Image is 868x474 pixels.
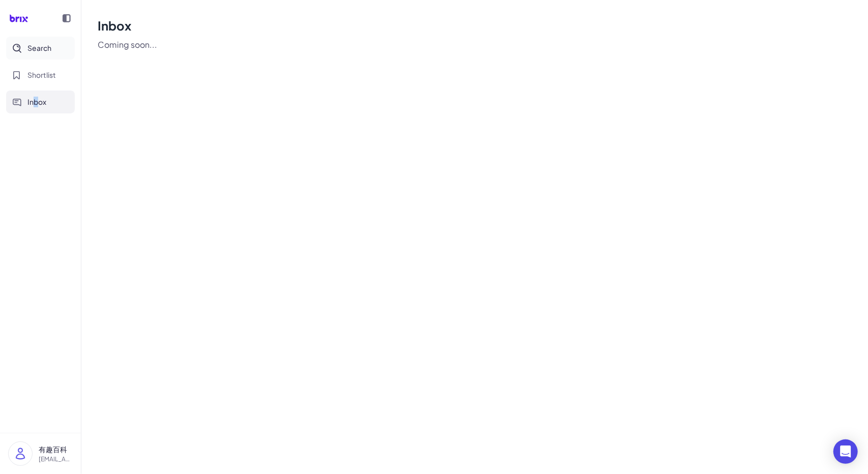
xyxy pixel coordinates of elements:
[27,43,51,53] span: Search
[833,439,858,464] div: Open Intercom Messenger
[6,64,75,86] button: Shortlist
[9,442,32,465] img: user_logo.png
[98,39,852,51] p: Coming soon...
[27,97,46,107] span: Inbox
[6,91,75,113] button: Inbox
[98,16,852,35] h1: Inbox
[6,37,75,60] button: Search
[39,455,73,464] p: [EMAIL_ADDRESS][DOMAIN_NAME]
[27,70,56,80] span: Shortlist
[39,444,73,455] p: 有趣百科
